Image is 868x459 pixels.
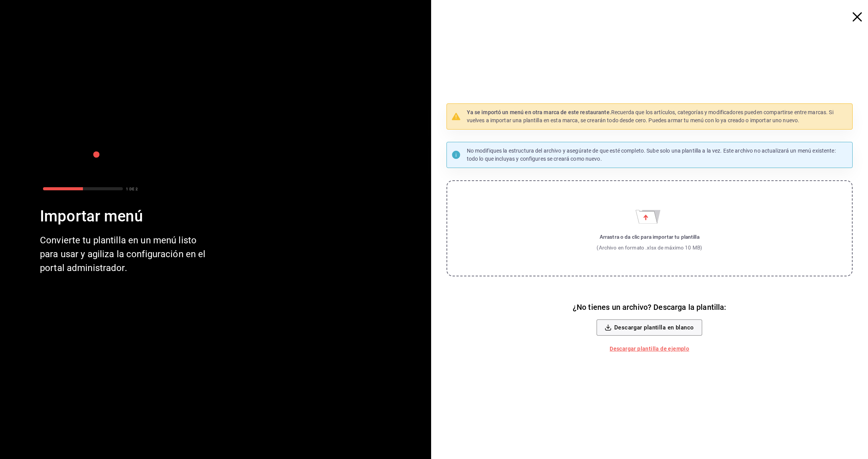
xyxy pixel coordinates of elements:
h6: ¿No tienes un archivo? Descarga la plantilla: [573,301,726,313]
strong: Ya se importó un menú en otra marca de este restaurante. [467,109,611,115]
div: 1 DE 2 [126,186,138,192]
p: Recuerda que los artículos, categorías y modificadores pueden compartirse entre marcas. Si vuelve... [467,108,848,125]
label: Importar menú [446,180,853,276]
a: Descargar plantilla de ejemplo [607,342,692,356]
button: Descargar plantilla en blanco [597,319,702,336]
div: Importar menú [40,206,212,227]
p: No modifiques la estructura del archivo y asegúrate de que esté completo. Sube solo una plantilla... [467,147,848,163]
div: Convierte tu plantilla en un menú listo para usar y agiliza la configuración en el portal adminis... [40,233,212,275]
div: Arrastra o da clic para importar tu plantilla [597,233,702,241]
div: (Archivo en formato .xlsx de máximo 10 MB) [597,244,702,251]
